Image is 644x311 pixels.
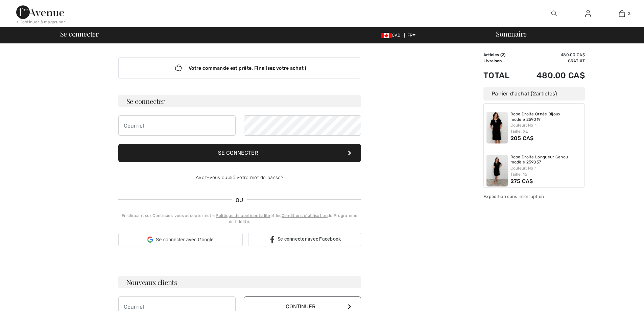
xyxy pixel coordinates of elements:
img: recherche [551,9,557,18]
img: 1ère Avenue [16,5,64,19]
span: 205 CA$ [510,135,534,141]
div: < Continuer à magasiner [16,19,65,25]
td: Total [483,64,519,87]
a: Politique de confidentialité [216,213,270,218]
div: Panier d'achat ( articles) [483,87,585,101]
a: Se connecter [580,9,596,18]
span: 2 [533,90,536,97]
a: Avez-vous oublié votre mot de passe? [196,175,283,180]
a: Robe Droite Ornée Bijoux modèle 259019 [510,112,582,122]
span: 275 CA$ [510,178,533,184]
a: Robe Droite Longueur Genou modèle 259037 [510,155,582,165]
div: En cliquant sur Continuer, vous acceptez notre et les du Programme de fidélité. [118,213,361,225]
div: Expédition sans interruption [483,193,585,200]
span: OU [232,196,247,204]
h3: Nouveaux clients [118,276,361,288]
a: Se connecter avec Facebook [248,233,361,246]
a: Conditions d'utilisation [282,213,328,218]
iframe: Bouton "Se connecter avec Google" [115,246,246,261]
div: Couleur: Noir Taille: XL [510,122,582,134]
img: Mes infos [585,9,591,18]
a: 2 [605,9,638,18]
h3: Se connecter [118,95,361,107]
img: Canadian Dollar [381,33,392,38]
img: Robe Droite Ornée Bijoux modèle 259019 [486,112,508,143]
span: FR [407,33,416,38]
td: 480.00 CA$ [519,52,585,58]
div: Votre commande est prête. Finalisez votre achat ! [118,57,361,79]
td: Gratuit [519,58,585,64]
div: Sommaire [488,30,640,37]
span: Se connecter avec Facebook [278,236,341,242]
span: 2 [502,52,504,57]
div: Se connecter avec Google [118,233,243,246]
img: Robe Droite Longueur Genou modèle 259037 [486,155,508,186]
span: 2 [628,10,630,17]
div: Couleur: Noir Taille: 16 [510,165,582,177]
span: CAD [381,33,403,38]
td: Livraison [483,58,519,64]
span: Se connecter avec Google [156,236,214,243]
button: Se connecter [118,144,361,162]
span: Se connecter [60,30,99,37]
input: Courriel [118,115,236,136]
img: Mon panier [619,9,625,18]
td: 480.00 CA$ [519,64,585,87]
td: Articles ( ) [483,52,519,58]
